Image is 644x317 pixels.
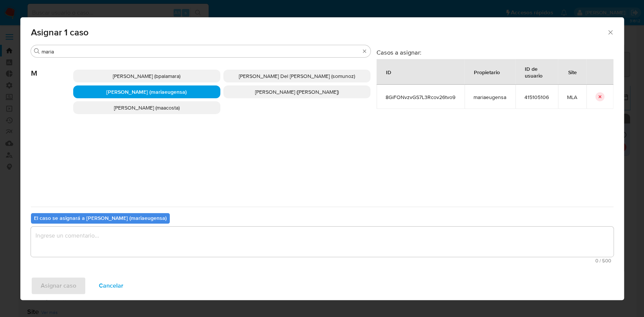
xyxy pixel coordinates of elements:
button: Cerrar ventana [607,29,613,35]
input: Buscar analista [41,48,360,55]
span: [PERSON_NAME] Del [PERSON_NAME] (somunoz) [239,72,355,80]
span: MLA [567,94,577,101]
div: [PERSON_NAME] ([PERSON_NAME]) [223,85,370,98]
button: Buscar [34,48,40,54]
span: Asignar 1 caso [31,28,607,37]
div: assign-modal [20,17,624,300]
span: [PERSON_NAME] ([PERSON_NAME]) [255,88,339,96]
div: ID [377,63,400,81]
span: Cancelar [99,277,123,294]
div: [PERSON_NAME] (mariaeugensa) [73,85,220,98]
span: 8GiFONvzvGS7L3Rcov26tvo9 [386,94,455,101]
div: [PERSON_NAME] (maacosta) [73,101,220,114]
span: 415105106 [524,94,549,101]
button: Cancelar [89,277,133,295]
div: Site [559,63,586,81]
span: Máximo 500 caracteres [33,258,611,263]
div: [PERSON_NAME] (bpalamara) [73,70,220,82]
div: Propietario [465,63,509,81]
span: mariaeugensa [473,94,506,101]
b: El caso se asignará a [PERSON_NAME] (mariaeugensa) [34,214,167,222]
div: ID de usuario [516,59,558,84]
span: [PERSON_NAME] (bpalamara) [113,72,180,80]
span: M [31,58,73,78]
div: [PERSON_NAME] Del [PERSON_NAME] (somunoz) [223,70,370,82]
h3: Casos a asignar: [377,49,613,56]
button: icon-button [595,92,604,101]
button: Borrar [361,48,367,54]
span: [PERSON_NAME] (maacosta) [114,104,180,111]
span: [PERSON_NAME] (mariaeugensa) [106,88,187,96]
